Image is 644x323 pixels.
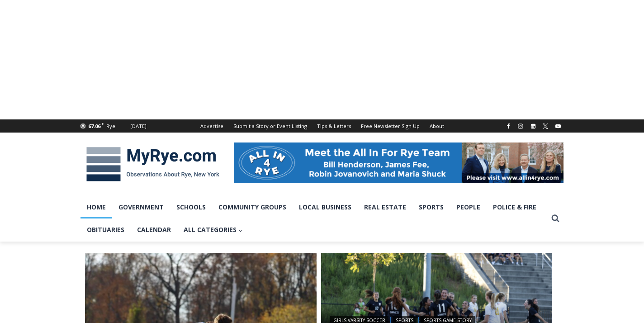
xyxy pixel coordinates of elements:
button: View Search Form [547,210,563,227]
a: Obituaries [80,218,131,241]
a: Real Estate [358,196,412,218]
a: X [540,121,551,132]
a: Police & Fire [487,196,543,218]
a: Sports [412,196,450,218]
a: All Categories [177,218,249,241]
a: Free Newsletter Sign Up [356,119,425,133]
a: Community Groups [212,196,293,218]
span: 67.06 [88,123,100,129]
a: YouTube [553,121,563,132]
div: [DATE] [130,122,147,130]
a: Home [80,196,112,218]
a: Submit a Story or Event Listing [228,119,312,133]
a: Government [112,196,170,218]
a: About [425,119,449,133]
a: Calendar [131,218,177,241]
a: Tips & Letters [312,119,356,133]
a: Schools [170,196,212,218]
span: All Categories [184,225,243,235]
img: MyRye.com [80,141,225,188]
a: Instagram [515,121,526,132]
span: F [102,121,104,126]
div: Rye [106,122,115,130]
nav: Primary Navigation [80,196,547,242]
a: Facebook [503,121,514,132]
a: Advertise [195,119,228,133]
a: Linkedin [528,121,539,132]
a: People [450,196,487,218]
a: Local Business [293,196,358,218]
nav: Secondary Navigation [195,119,449,133]
img: All in for Rye [234,142,563,183]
